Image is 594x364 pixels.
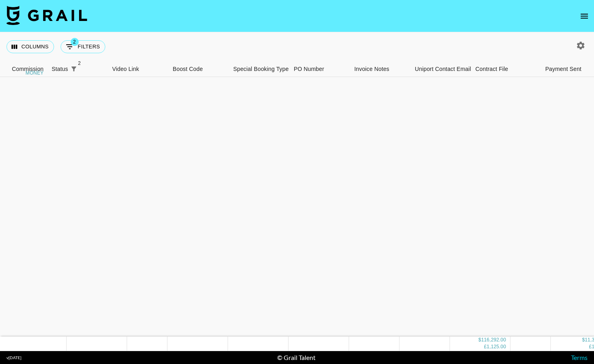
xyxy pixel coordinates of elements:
[481,337,506,344] div: 116,292.00
[48,61,108,77] div: Status
[12,61,44,77] div: Commission
[25,71,44,75] div: money
[277,354,316,362] div: © Grail Talent
[75,59,84,67] span: 2
[532,61,592,77] div: Payment Sent
[350,61,411,77] div: Invoice Notes
[576,8,592,24] button: open drawer
[545,61,581,77] div: Payment Sent
[582,337,585,344] div: $
[61,40,105,53] button: Show filters
[6,40,54,53] button: Select columns
[173,61,203,77] div: Boost Code
[411,61,471,77] div: Uniport Contact Email
[68,63,79,75] button: Show filters
[571,354,588,361] a: Terms
[6,6,87,25] img: Grail Talent
[294,61,324,77] div: PO Number
[108,61,169,77] div: Video Link
[79,63,91,75] button: Sort
[71,38,79,46] span: 2
[290,61,350,77] div: PO Number
[415,61,471,77] div: Uniport Contact Email
[6,355,21,360] div: v [DATE]
[484,344,487,351] div: £
[589,344,592,351] div: £
[169,61,229,77] div: Boost Code
[487,344,506,351] div: 1,125.00
[68,63,79,75] div: 2 active filters
[471,61,532,77] div: Contract File
[229,61,290,77] div: Special Booking Type
[479,337,481,344] div: $
[233,61,289,77] div: Special Booking Type
[475,61,508,77] div: Contract File
[52,61,68,77] div: Status
[112,61,139,77] div: Video Link
[354,61,389,77] div: Invoice Notes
